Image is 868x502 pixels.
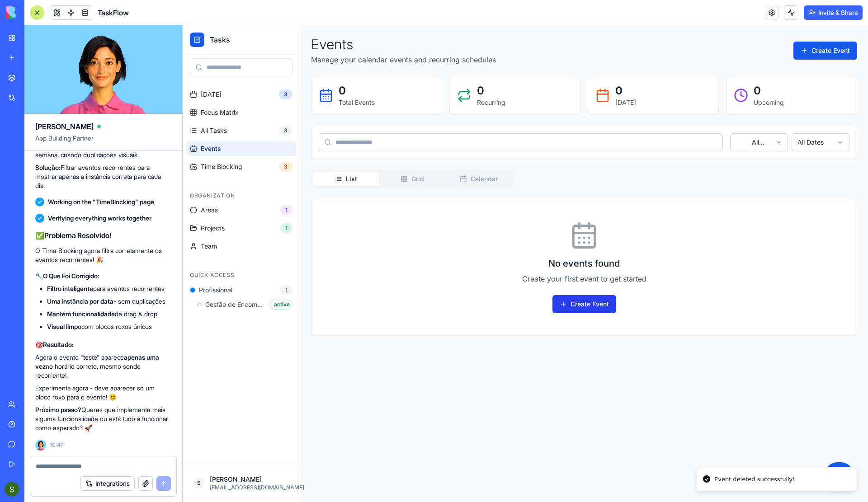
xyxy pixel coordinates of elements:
[6,6,62,19] img: logo
[804,5,863,20] button: Invite & Share
[43,341,74,348] strong: Resultado:
[47,310,171,319] li: de drag & drop
[98,260,110,270] div: 1
[47,285,93,292] strong: Filtro inteligente
[18,101,44,110] span: All Tasks
[156,58,192,73] p: 0
[48,197,154,206] span: Working on the "TimeBlocking" page
[35,163,171,190] p: Filtrar eventos recorrentes para mostrar apenas a instância correta para cada dia.
[50,441,63,449] span: 10:47
[18,137,60,146] span: Time Blocking
[98,7,129,18] span: TaskFlow
[80,476,135,491] button: Integrations
[35,384,171,402] p: Experimenta agora - deve aparecer só um bloco roxo para o evento! 😊
[47,297,113,305] strong: Uma instância por data
[433,73,453,82] p: [DATE]
[611,16,675,34] button: Create Event
[27,450,106,459] div: [PERSON_NAME]
[197,146,263,161] button: Grid
[98,198,110,208] div: 1
[47,284,171,293] li: para eventos recorrentes
[433,58,453,73] p: 0
[370,270,434,288] button: Create Event
[47,297,171,306] li: - sem duplicações
[47,310,115,318] strong: Mantém funcionalidade
[18,216,34,225] span: Team
[128,11,313,27] h1: Events
[47,322,171,331] li: com blocos roxos únicos
[18,83,56,92] span: Focus Matrix
[35,134,171,150] span: App Building Partner
[98,180,110,190] div: 1
[300,248,503,259] p: Create your first event to get started
[35,164,61,171] strong: Solução:
[7,446,110,469] button: S[PERSON_NAME][EMAIL_ADDRESS][DOMAIN_NAME]
[4,178,113,192] a: Areas1
[18,119,38,128] span: Events
[18,65,39,74] span: [DATE]
[571,58,601,73] p: 0
[156,73,192,82] p: Total Events
[96,136,110,146] div: 3
[27,459,106,466] div: [EMAIL_ADDRESS][DOMAIN_NAME]
[7,167,110,174] h3: Organization
[4,98,113,113] a: All Tasks3
[4,80,113,94] a: Focus Matrix
[35,230,171,241] h2: ✅
[35,340,171,349] h3: 🎯
[27,9,47,20] span: Tasks
[4,196,113,210] a: Projects1
[35,272,171,281] h3: 🔧
[532,450,613,459] div: Event deleted successfully!
[294,73,323,82] p: Recurring
[18,198,42,207] span: Projects
[35,246,171,264] p: O Time Blocking agora filtra corretamente os eventos recorrentes! 🎉
[96,64,110,74] div: 3
[43,272,99,280] strong: O Que Foi Corrigido:
[4,116,113,131] a: Events
[4,214,113,228] a: Team
[151,232,652,244] h3: No events found
[130,146,197,161] button: List
[263,146,329,161] button: Calendar
[35,406,81,413] strong: Próximo passo?
[23,275,83,284] span: Gestão de Encomendas
[44,231,112,240] strong: Problema Resolvido!
[11,452,22,463] span: S
[4,62,113,76] a: [DATE]3
[5,482,19,497] img: ACg8ocIT3-D9BvvDPwYwyhjxB4gepBVEZMH-pp_eVw7Khuiwte3XLw=s96-c
[86,274,110,284] div: active
[35,405,171,432] p: Queres que implemente mais alguma funcionalidade ou está tudo a funcionar como esperado? 🚀
[571,73,601,82] p: Upcoming
[7,246,110,253] h3: Quick Access
[294,58,323,73] p: 0
[4,134,113,149] a: Time Blocking3
[18,180,35,189] span: Areas
[48,214,151,223] span: Verifying everything works together
[96,100,110,110] div: 3
[35,353,171,380] p: Agora o evento "teste" aparece no horário correto, mesmo sendo recorrente!
[35,121,94,132] span: [PERSON_NAME]
[47,323,81,330] strong: Visual limpo
[35,440,46,450] img: Ella_00000_wcx2te.png
[128,29,313,40] p: Manage your calendar events and recurring schedules
[16,260,50,269] span: Profissional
